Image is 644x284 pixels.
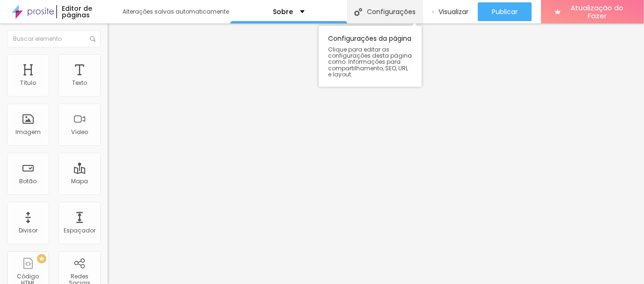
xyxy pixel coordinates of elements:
font: Clique para editar as configurações desta página como: Informações para compartilhamento, SEO, UR... [328,45,412,78]
button: Visualizar [423,2,478,21]
img: view-1.svg [432,8,434,16]
font: Imagem [15,128,41,136]
img: Ícone [354,8,362,16]
font: Sobre [273,7,293,16]
font: Publicar [492,7,518,16]
font: Atualização do Fazer [571,3,624,21]
font: Divisor [19,226,37,234]
font: Configurações [367,7,416,16]
font: Vídeo [71,128,88,136]
iframe: Editor [108,23,644,284]
font: Visualizar [439,7,468,16]
font: Editor de páginas [62,4,92,20]
font: Espaçador [64,226,95,234]
font: Botão [20,177,37,185]
font: Texto [72,79,87,87]
font: Alterações salvas automaticamente [123,7,229,15]
font: Mapa [71,177,88,185]
font: Configurações da página [328,34,411,43]
input: Buscar elemento [7,30,101,47]
img: Ícone [90,36,95,42]
font: Título [20,79,36,87]
button: Publicar [478,2,532,21]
